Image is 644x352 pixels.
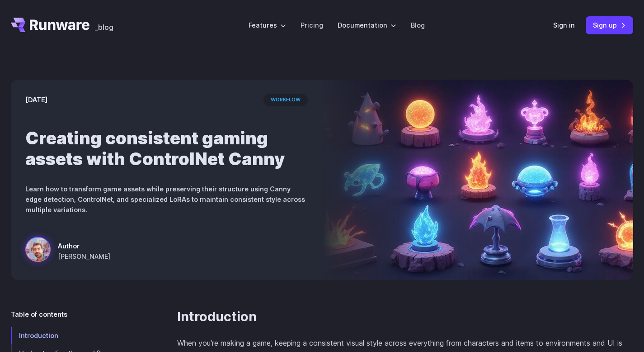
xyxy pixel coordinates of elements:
[25,184,308,215] p: Learn how to transform game assets while preserving their structure using Canny edge detection, C...
[58,241,110,251] span: Author
[11,327,148,344] a: Introduction
[25,128,308,169] h1: Creating consistent gaming assets with ControlNet Canny
[338,20,396,30] label: Documentation
[553,20,575,30] a: Sign in
[263,94,308,106] span: workflow
[11,18,89,32] a: Go to /
[95,24,113,31] span: _blog
[58,251,110,262] span: [PERSON_NAME]
[95,18,113,32] a: _blog
[177,309,257,325] a: Introduction
[25,237,110,266] a: An array of glowing, stylized elemental orbs and flames in various containers and stands, depicte...
[301,20,323,30] a: Pricing
[11,309,67,319] span: Table of contents
[586,16,633,34] a: Sign up
[322,80,634,280] img: An array of glowing, stylized elemental orbs and flames in various containers and stands, depicte...
[411,20,425,30] a: Blog
[25,95,47,105] time: [DATE]
[19,332,58,339] span: Introduction
[249,20,286,30] label: Features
